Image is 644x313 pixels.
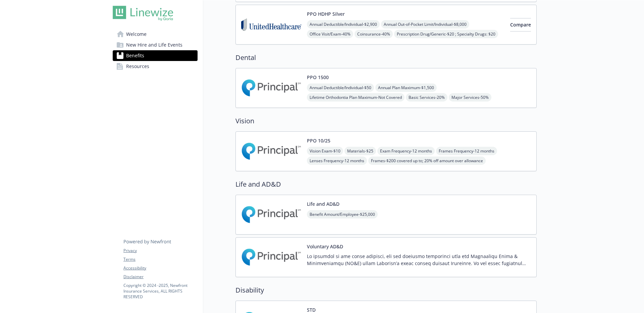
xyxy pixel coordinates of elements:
[126,50,144,61] span: Benefits
[377,147,435,155] span: Exam Frequency - 12 months
[344,147,376,155] span: Materials - $25
[449,93,491,102] span: Major Services - 50%
[510,18,531,32] button: Compare
[235,179,537,189] h2: Life and AD&D
[307,200,339,207] button: Life and AD&D
[235,285,537,295] h2: Disability
[375,83,437,92] span: Annual Plan Maximum - $1,500
[406,93,447,102] span: Basic Services - 20%
[123,265,197,271] a: Accessibility
[436,147,497,155] span: Frames Frequency - 12 months
[307,156,367,165] span: Lenses Frequency - 12 months
[123,256,197,262] a: Terms
[307,147,343,155] span: Vision Exam - $10
[307,74,329,81] button: PPO 1500
[307,137,330,144] button: PPO 10/25
[113,40,198,50] a: New Hire and Life Events
[368,156,486,165] span: Frames - $200 covered up to; 20% off amount over allowance
[126,40,182,50] span: New Hire and Life Events
[307,243,343,250] button: Voluntary AD&D
[241,200,302,229] img: Principal Financial Group Inc carrier logo
[381,20,469,28] span: Annual Out-of-Pocket Limit/Individual - $8,000
[307,83,374,92] span: Annual Deductible/Individual - $50
[307,10,345,17] button: PPO HDHP Silver
[241,137,302,166] img: Principal Financial Group Inc carrier logo
[307,20,380,28] span: Annual Deductible/Individual - $2,900
[307,210,378,218] span: Benefit Amount/Employee - $25,000
[113,29,198,40] a: Welcome
[123,283,197,300] p: Copyright © 2024 - 2025 , Newfront Insurance Services, ALL RIGHTS RESERVED
[235,53,537,63] h2: Dental
[241,10,302,39] img: United Healthcare Insurance Company carrier logo
[126,29,147,40] span: Welcome
[113,61,198,72] a: Resources
[241,74,302,102] img: Principal Financial Group Inc carrier logo
[235,116,537,126] h2: Vision
[307,93,405,102] span: Lifetime Orthodontia Plan Maximum - Not Covered
[241,243,302,271] img: Principal Financial Group Inc carrier logo
[355,30,393,38] span: Coinsurance - 40%
[123,274,197,280] a: Disclaimer
[394,30,498,38] span: Prescription Drug/Generic - $20 ; Specialty Drugs: $20
[123,248,197,254] a: Privacy
[307,30,353,38] span: Office Visit/Exam - 40%
[126,61,149,72] span: Resources
[307,253,531,267] p: Lo ipsumdol si ame conse adipisci, eli sed doeiusmo temporinci utla etd Magnaaliqu Enima & Minimv...
[113,50,198,61] a: Benefits
[510,21,531,28] span: Compare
